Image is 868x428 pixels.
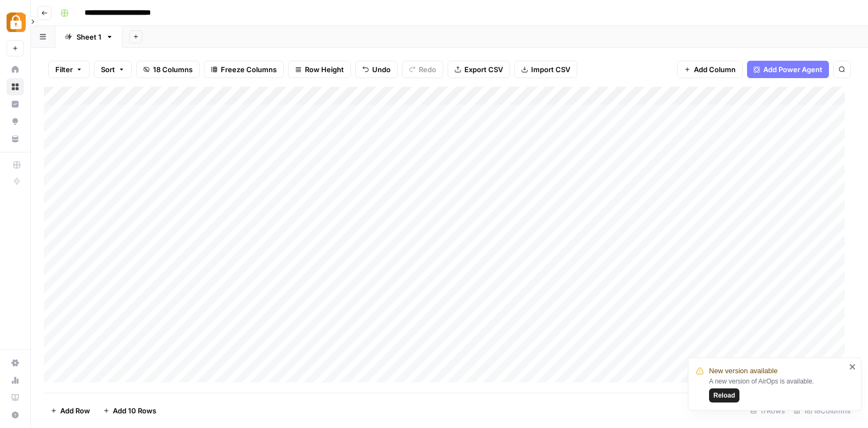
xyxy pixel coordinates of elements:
a: Your Data [7,130,24,148]
span: Redo [419,64,436,75]
span: 18 Columns [153,64,193,75]
div: 18/18 Columns [789,402,855,419]
button: Help + Support [7,406,24,424]
div: 17 Rows [746,402,789,419]
span: Reload [713,391,735,400]
a: Sheet 1 [55,26,123,48]
button: Reload [709,388,739,403]
button: Freeze Columns [204,61,284,78]
a: Home [7,61,24,78]
div: A new version of AirOps is available. [709,376,846,403]
a: Browse [7,78,24,95]
span: Row Height [305,64,344,75]
img: Adzz Logo [7,12,26,32]
span: Import CSV [531,64,570,75]
button: Add Column [677,61,743,78]
div: Sheet 1 [76,31,101,42]
button: Add Power Agent [747,61,829,78]
button: Undo [355,61,398,78]
span: New version available [709,366,777,376]
span: Add 10 Rows [113,405,156,416]
span: Undo [372,64,391,75]
a: Insights [7,95,24,113]
span: Sort [101,64,115,75]
span: Freeze Columns [221,64,277,75]
a: Learning Hub [7,389,24,406]
button: Sort [94,61,132,78]
button: close [849,362,857,371]
button: Add Row [44,402,97,419]
a: Opportunities [7,113,24,130]
button: Export CSV [448,61,510,78]
span: Add Power Agent [763,64,822,75]
button: Workspace: Adzz [7,9,24,36]
span: Add Row [60,405,90,416]
a: Usage [7,372,24,389]
span: Export CSV [464,64,503,75]
button: Filter [48,61,90,78]
span: Filter [55,64,73,75]
button: Add 10 Rows [97,402,163,419]
button: Redo [402,61,443,78]
a: Settings [7,354,24,372]
button: Import CSV [514,61,577,78]
button: 18 Columns [136,61,200,78]
span: Add Column [694,64,736,75]
button: Row Height [288,61,351,78]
